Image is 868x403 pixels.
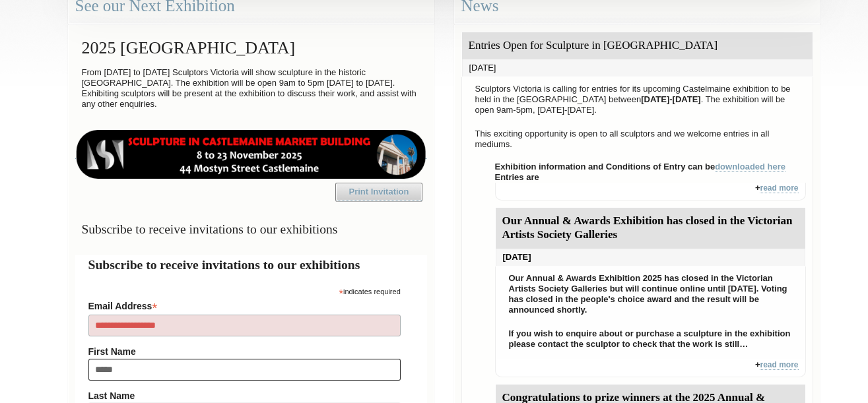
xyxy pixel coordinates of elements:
p: If you wish to enquire about or purchase a sculpture in the exhibition please contact the sculpto... [502,325,799,353]
a: downloaded here [715,162,785,172]
label: Email Address [88,297,401,313]
label: Last Name [88,390,401,401]
strong: [DATE]-[DATE] [641,94,701,104]
p: From [DATE] to [DATE] Sculptors Victoria will show sculpture in the historic [GEOGRAPHIC_DATA]. T... [75,64,427,113]
div: + [495,359,806,377]
a: Print Invitation [335,183,422,201]
p: Our Annual & Awards Exhibition 2025 has closed in the Victorian Artists Society Galleries but wil... [502,270,799,319]
div: Entries Open for Sculpture in [GEOGRAPHIC_DATA] [462,32,813,59]
p: Sculptors Victoria is calling for entries for its upcoming Castelmaine exhibition to be held in t... [469,80,806,119]
div: + [495,183,806,201]
strong: Exhibition information and Conditions of Entry can be [495,162,786,172]
label: First Name [88,346,401,357]
h2: Subscribe to receive invitations to our exhibitions [88,255,414,274]
p: This exciting opportunity is open to all sculptors and we welcome entries in all mediums. [469,125,806,153]
div: Our Annual & Awards Exhibition has closed in the Victorian Artists Society Galleries [496,208,805,249]
a: read more [760,183,798,193]
h2: 2025 [GEOGRAPHIC_DATA] [75,32,427,64]
div: [DATE] [462,59,813,77]
div: indicates required [88,284,401,297]
h3: Subscribe to receive invitations to our exhibitions [75,216,427,242]
a: read more [760,360,798,370]
img: castlemaine-ldrbd25v2.png [75,130,427,179]
div: [DATE] [496,249,805,266]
